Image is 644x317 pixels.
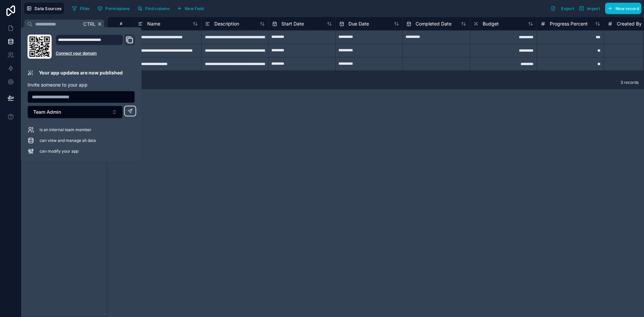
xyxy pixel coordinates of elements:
[587,6,600,11] span: Import
[40,138,96,143] span: can view and manage all data
[483,20,499,27] span: Budget
[56,35,135,59] div: Domain and Custom Link
[69,3,93,13] button: Filter
[550,20,588,27] span: Progress Percent
[577,3,602,14] button: Import
[24,3,64,14] button: Data Sources
[135,3,172,13] button: Find column
[605,3,641,14] button: New record
[56,51,135,56] a: Connect your domain
[33,109,61,115] span: Team Admin
[83,20,96,28] span: Ctrl
[602,3,641,14] a: New record
[621,80,639,85] span: 3 records
[174,3,206,13] button: New field
[80,6,90,11] span: Filter
[561,6,574,11] span: Export
[548,3,577,14] button: Export
[40,127,92,133] span: is an internal team member
[95,3,135,13] a: Permissions
[348,20,369,27] span: Due Date
[185,6,204,11] span: New field
[416,20,451,27] span: Completed Date
[28,106,123,118] button: Select Button
[105,6,129,11] span: Permissions
[39,69,123,76] p: Your app updates are now published
[28,82,135,88] p: Invite someone to your app
[113,21,129,26] div: #
[97,22,102,27] span: K
[615,6,639,11] span: New record
[214,20,239,27] span: Description
[147,20,160,27] span: Name
[145,6,169,11] span: Find column
[40,149,78,154] span: can modify your app
[281,20,304,27] span: Start Date
[35,6,62,11] span: Data Sources
[617,20,642,27] span: Created By
[95,3,132,13] button: Permissions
